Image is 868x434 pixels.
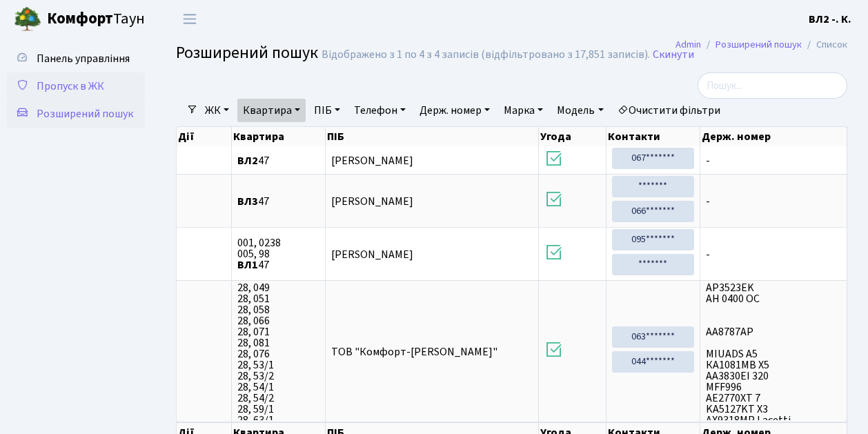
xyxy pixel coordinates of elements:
[606,127,700,146] th: Контакти
[802,37,847,52] li: Список
[348,99,411,122] a: Телефон
[326,127,538,146] th: ПІБ
[47,8,145,31] span: Таун
[308,99,346,122] a: ПІБ
[706,155,841,166] span: -
[498,99,549,122] a: Марка
[14,6,41,33] img: logo.png
[698,72,847,99] input: Пошук...
[331,344,497,359] span: ТОВ "Комфорт-[PERSON_NAME]"
[47,8,113,30] b: Комфорт
[7,72,145,100] a: Пропуск в ЖК
[322,48,650,61] div: Відображено з 1 по 4 з 4 записів (відфільтровано з 17,851 записів).
[37,106,133,121] span: Розширений пошук
[7,45,145,72] a: Панель управління
[237,237,319,270] span: 001, 0238 005, 98 47
[653,48,694,61] a: Скинути
[177,127,232,146] th: Дії
[237,99,306,122] a: Квартира
[37,79,104,94] span: Пропуск в ЖК
[237,257,258,273] b: ВЛ1
[706,196,841,207] span: -
[809,12,851,27] b: ВЛ2 -. К.
[655,30,868,59] nav: breadcrumb
[331,194,413,209] span: [PERSON_NAME]
[232,127,326,146] th: Квартира
[414,99,495,122] a: Держ. номер
[331,247,413,262] span: [PERSON_NAME]
[706,282,841,420] span: AP3523EK АН 0400 ОС АА8787АР MIUADS A5 КА1081МВ X5 АА3830ЕІ 320 MFF996 AE2770XT 7 KA5127KT X3 AX9...
[706,249,841,260] span: -
[675,37,701,52] a: Admin
[37,51,130,66] span: Панель управління
[237,153,258,168] b: ВЛ2
[700,127,847,146] th: Держ. номер
[331,153,413,168] span: [PERSON_NAME]
[716,37,802,52] a: Розширений пошук
[176,41,318,65] span: Розширений пошук
[539,127,607,146] th: Угода
[237,194,258,209] b: ВЛ3
[237,155,319,166] span: 47
[7,100,145,128] a: Розширений пошук
[551,99,609,122] a: Модель
[199,99,235,122] a: ЖК
[172,8,207,30] button: Переключити навігацію
[237,196,319,207] span: 47
[809,11,851,28] a: ВЛ2 -. К.
[612,99,726,122] a: Очистити фільтри
[237,282,319,420] span: 28, 049 28, 051 28, 058 28, 066 28, 071 28, 081 28, 076 28, 53/1 28, 53/2 28, 54/1 28, 54/2 28, 5...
